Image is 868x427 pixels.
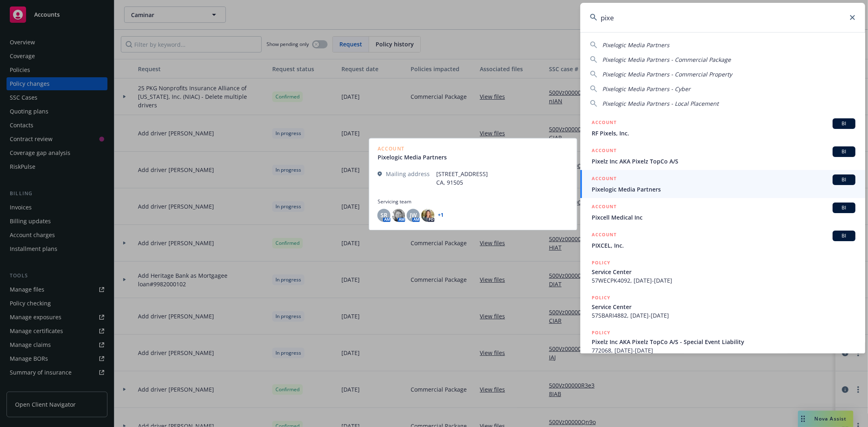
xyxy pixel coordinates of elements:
span: Pixelz Inc AKA Pixelz TopCo A/S [592,157,855,166]
span: Pixelz Inc AKA Pixelz TopCo A/S - Special Event Liability [592,338,855,346]
a: ACCOUNTBIPixelogic Media Partners [580,170,865,198]
h5: ACCOUNT [592,174,617,184]
span: 57WECPK4092, [DATE]-[DATE] [592,276,855,285]
a: POLICYService Center57SBARI4882, [DATE]-[DATE] [580,289,865,324]
span: RF Pixels, Inc. [592,129,855,137]
span: Pixelogic Media Partners - Cyber [602,85,691,93]
a: ACCOUNTBIPIXCEL, Inc. [580,226,865,254]
a: ACCOUNTBIPixcell Medical Inc [580,198,865,226]
h5: POLICY [592,294,610,302]
h5: ACCOUNT [592,203,617,212]
span: BI [836,120,852,127]
a: POLICYService Center57WECPK4092, [DATE]-[DATE] [580,254,865,289]
h5: ACCOUNT [592,146,617,156]
span: Pixelogic Media Partners - Commercial Property [602,70,732,78]
a: POLICYPixelz Inc AKA Pixelz TopCo A/S - Special Event Liability772068, [DATE]-[DATE] [580,324,865,359]
span: 772068, [DATE]-[DATE] [592,346,855,355]
h5: ACCOUNT [592,231,617,240]
span: Pixelogic Media Partners [602,41,669,49]
h5: ACCOUNT [592,118,617,128]
span: PIXCEL, Inc. [592,241,855,250]
span: Pixelogic Media Partners - Local Placement [602,100,719,107]
span: Pixcell Medical Inc [592,213,855,222]
h5: POLICY [592,329,610,337]
span: Pixelogic Media Partners - Commercial Package [602,56,731,63]
a: ACCOUNTBIPixelz Inc AKA Pixelz TopCo A/S [580,142,865,170]
span: BI [836,148,852,155]
span: Service Center [592,268,855,276]
span: Pixelogic Media Partners [592,185,855,194]
span: BI [836,176,852,183]
span: 57SBARI4882, [DATE]-[DATE] [592,311,855,320]
input: Search... [580,3,865,32]
span: BI [836,232,852,240]
h5: POLICY [592,259,610,267]
span: Service Center [592,303,855,311]
a: ACCOUNTBIRF Pixels, Inc. [580,114,865,142]
span: BI [836,204,852,211]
